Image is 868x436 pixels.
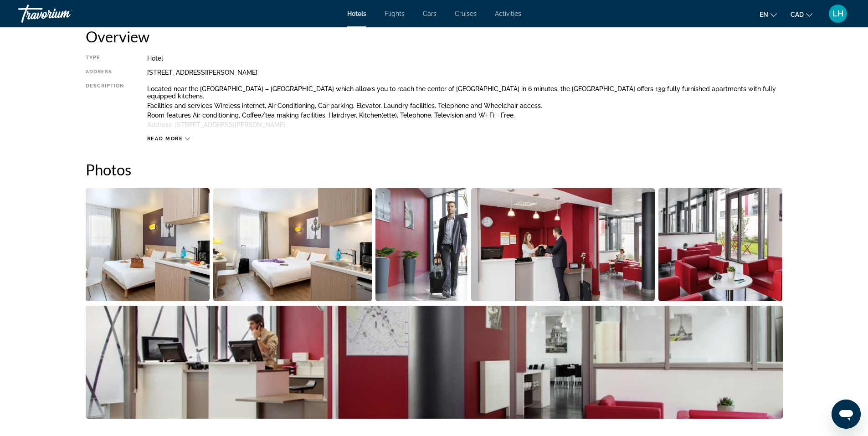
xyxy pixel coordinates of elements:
[147,55,783,62] div: Hotel
[658,188,783,302] button: Open full-screen image slider
[147,69,783,76] div: [STREET_ADDRESS][PERSON_NAME]
[760,11,768,18] span: en
[86,55,124,62] div: Type
[375,188,468,302] button: Open full-screen image slider
[86,27,783,46] h2: Overview
[471,188,655,302] button: Open full-screen image slider
[147,112,783,119] p: Room features Air conditioning, Coffee/tea making facilities, Hairdryer, Kitchen(ette), Telephone...
[18,2,109,26] a: Travorium
[832,400,861,429] iframe: Button to launch messaging window
[791,8,812,21] button: Change currency
[347,10,366,17] a: Hotels
[791,11,804,18] span: CAD
[826,4,850,23] button: User Menu
[147,85,783,100] p: Located near the [GEOGRAPHIC_DATA] – [GEOGRAPHIC_DATA] which allows you to reach the center of [G...
[495,10,521,17] a: Activities
[147,135,190,142] button: Read more
[832,9,843,18] span: LH
[423,10,437,17] a: Cars
[760,8,777,21] button: Change language
[86,83,124,131] div: Description
[86,160,783,179] h2: Photos
[86,69,124,76] div: Address
[86,188,210,302] button: Open full-screen image slider
[147,136,183,142] span: Read more
[86,305,783,419] button: Open full-screen image slider
[385,10,405,17] a: Flights
[455,10,477,17] a: Cruises
[147,102,783,109] p: Facilities and services Wireless internet, Air Conditioning, Car parking, Elevator, Laundry facil...
[213,188,372,302] button: Open full-screen image slider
